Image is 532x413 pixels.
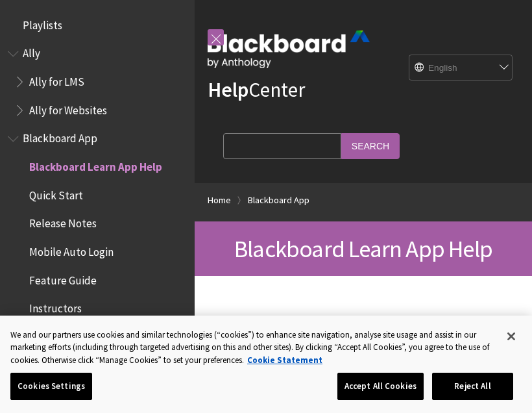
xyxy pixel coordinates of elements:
a: Blackboard App [248,192,309,208]
span: Ally [23,43,40,60]
span: Instructors [29,298,82,316]
span: Mobile Auto Login [29,241,114,258]
input: Search [341,133,400,158]
a: More information about your privacy, opens in a new tab [247,355,322,366]
span: Ally for LMS [29,71,84,88]
span: Ally for Websites [29,99,107,117]
span: Blackboard App [23,128,97,145]
a: Home [208,192,231,208]
nav: Book outline for Anthology Ally Help [8,43,187,121]
strong: Help [208,77,248,103]
button: Accept All Cookies [337,373,424,400]
button: Close [497,322,526,351]
div: We and our partners use cookies and similar technologies (“cookies”) to enhance site navigation, ... [10,329,495,367]
a: HelpCenter [208,77,305,103]
span: Feature Guide [29,269,97,287]
span: Playlists [23,14,62,32]
span: Release Notes [29,213,97,231]
span: Blackboard Learn App Help [234,234,492,264]
button: Reject All [432,373,513,400]
button: Cookies Settings [10,373,92,400]
span: Quick Start [29,184,83,202]
nav: Book outline for Playlists [8,14,187,36]
img: Blackboard by Anthology [208,31,370,68]
select: Site Language Selector [409,55,513,81]
span: Blackboard Learn App Help [29,156,162,173]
